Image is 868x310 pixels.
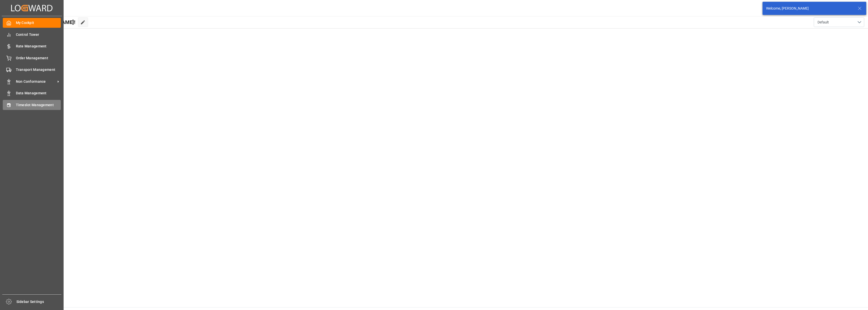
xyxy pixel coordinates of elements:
[3,18,61,28] a: My Cockpit
[16,79,56,84] span: Non Conformance
[3,65,61,75] a: Transport Management
[3,41,61,51] a: Rate Management
[16,91,61,96] span: Data Management
[21,17,75,27] span: Hello [PERSON_NAME]!
[766,6,853,11] div: Welcome, [PERSON_NAME]
[3,30,61,39] a: Control Tower
[3,88,61,98] a: Data Management
[16,55,61,61] span: Order Management
[16,20,61,25] span: My Cockpit
[3,53,61,63] a: Order Management
[16,67,61,72] span: Transport Management
[16,32,61,37] span: Control Tower
[16,299,62,304] span: Sidebar Settings
[3,100,61,110] a: Timeslot Management
[818,20,829,25] span: Default
[16,44,61,49] span: Rate Management
[814,17,864,27] button: open menu
[16,102,61,108] span: Timeslot Management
